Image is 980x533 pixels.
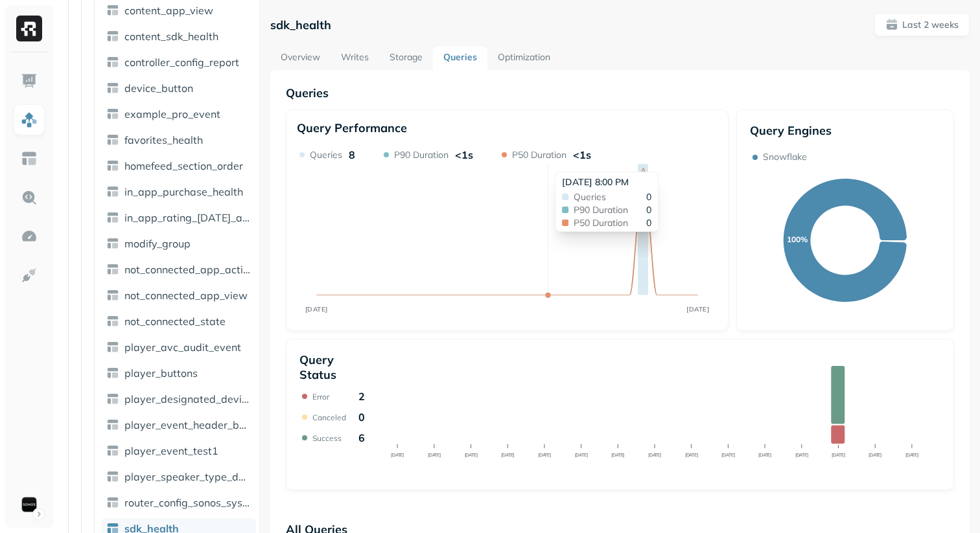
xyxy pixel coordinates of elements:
a: not_connected_state [101,311,256,332]
span: not_connected_app_action [124,263,251,276]
a: Writes [331,47,379,70]
img: table [106,263,119,276]
p: sdk_health [270,17,331,32]
tspan: [DATE] [391,452,404,458]
p: P50 Duration [512,149,566,161]
img: table [106,444,119,457]
a: not_connected_app_view [101,285,256,306]
div: 0 [574,205,651,214]
span: router_config_sonos_system [124,496,251,509]
a: Overview [270,47,331,70]
p: 6 [358,431,365,444]
img: table [106,367,119,380]
img: table [106,211,119,224]
img: table [106,56,119,69]
a: player_speaker_type_detect [101,466,256,487]
span: homefeed_section_order [124,159,243,172]
tspan: [DATE] [686,305,709,313]
a: in_app_purchase_health [101,181,256,202]
tspan: [DATE] [428,452,441,458]
span: in_app_rating_[DATE]_action [124,211,251,224]
span: controller_config_report [124,56,239,69]
tspan: [DATE] [575,452,588,458]
tspan: [DATE] [465,452,478,458]
p: <1s [573,148,591,161]
p: Query Status [299,352,365,382]
p: Snowflake [763,151,807,163]
img: table [106,315,119,328]
p: Success [312,433,342,443]
a: in_app_rating_[DATE]_action [101,207,256,228]
a: Optimization [487,47,561,70]
img: Sonos [20,495,38,514]
span: not_connected_state [124,315,226,328]
span: P90 Duration [574,205,628,214]
span: device_button [124,82,193,95]
span: player_buttons [124,367,198,380]
span: in_app_purchase_health [124,185,243,198]
tspan: [DATE] [648,452,661,458]
p: P90 Duration [394,149,449,161]
img: Asset Explorer [21,150,38,167]
span: P50 Duration [574,218,628,227]
p: Queries [286,85,954,100]
div: 0 [574,218,651,227]
span: player_speaker_type_detect [124,470,251,483]
div: 0 [574,192,651,201]
p: Canceled [312,413,346,422]
span: modify_group [124,237,191,250]
div: [DATE] 8:00 PM [562,176,651,188]
span: player_event_test1 [124,444,218,457]
img: Ryft [16,16,42,41]
img: table [106,496,119,509]
tspan: [DATE] [538,452,551,458]
img: table [106,133,119,146]
span: player_event_header_base [124,418,251,431]
span: player_designated_device [124,392,251,405]
a: content_sdk_health [101,26,256,47]
img: table [106,108,119,120]
span: content_app_view [124,4,213,17]
img: Dashboard [21,73,38,89]
p: Query Engines [750,123,940,138]
a: modify_group [101,233,256,254]
a: controller_config_report [101,52,256,73]
span: Queries [574,192,606,201]
span: example_pro_event [124,108,220,120]
a: Queries [433,47,487,70]
img: Optimization [21,228,38,245]
a: device_button [101,78,256,98]
a: favorites_health [101,130,256,150]
a: router_config_sonos_system [101,492,256,513]
img: table [106,185,119,198]
img: table [106,470,119,483]
img: table [106,418,119,431]
tspan: [DATE] [611,452,624,458]
a: player_designated_device [101,389,256,409]
p: Queries [310,149,342,161]
img: table [106,392,119,405]
a: player_avc_audit_event [101,337,256,357]
tspan: [DATE] [795,452,808,458]
p: <1s [455,148,473,161]
p: Error [312,392,329,402]
a: homefeed_section_order [101,155,256,176]
button: Last 2 weeks [874,13,970,36]
a: player_buttons [101,363,256,383]
span: player_avc_audit_event [124,341,241,354]
img: table [106,30,119,43]
tspan: [DATE] [501,452,514,458]
img: table [106,237,119,250]
img: Integrations [21,267,38,284]
img: table [106,159,119,172]
tspan: [DATE] [869,452,881,458]
img: Query Explorer [21,189,38,206]
a: example_pro_event [101,104,256,124]
p: Query Performance [297,120,407,135]
a: not_connected_app_action [101,259,256,280]
img: table [106,82,119,95]
span: content_sdk_health [124,30,218,43]
a: Storage [379,47,433,70]
tspan: [DATE] [305,305,328,313]
tspan: [DATE] [721,452,734,458]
